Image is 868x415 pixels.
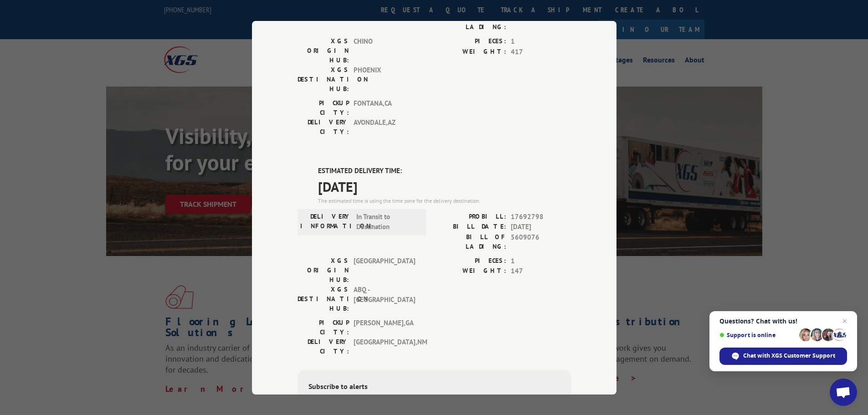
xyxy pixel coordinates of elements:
div: Open chat [830,379,857,406]
span: [DATE] [511,222,571,232]
span: [DATE] [318,176,571,196]
div: Chat with XGS Customer Support [719,348,847,365]
span: 417 [511,46,571,57]
span: 17692798 [511,211,571,222]
span: 5609076 [511,13,571,32]
label: DELIVERY CITY: [298,118,349,137]
label: DELIVERY INFORMATION: [300,211,352,232]
label: BILL DATE: [434,222,506,232]
label: BILL OF LADING: [434,13,506,32]
span: CHINO [354,36,415,65]
label: PICKUP CITY: [298,318,349,337]
label: WEIGHT: [434,46,506,57]
span: In Transit to Destination [356,211,418,232]
span: PHOENIX [354,65,415,94]
div: The estimated time is using the time zone for the delivery destination. [318,196,571,205]
label: XGS DESTINATION HUB: [298,284,349,313]
label: ESTIMATED DELIVERY TIME: [318,166,571,176]
div: Get texted with status updates for this shipment. Message and data rates may apply. Message frequ... [308,394,560,414]
span: [PERSON_NAME] , GA [354,318,415,337]
label: PIECES: [434,256,506,266]
label: PROBILL: [434,211,506,222]
label: DELIVERY CITY: [298,337,349,356]
span: Questions? Chat with us! [719,318,847,325]
label: BILL OF LADING: [434,232,506,251]
span: 1 [511,256,571,266]
span: Chat with XGS Customer Support [743,352,835,360]
label: PIECES: [434,36,506,47]
span: 1 [511,36,571,47]
label: WEIGHT: [434,266,506,277]
div: Subscribe to alerts [308,380,560,394]
label: XGS ORIGIN HUB: [298,256,349,284]
span: Close chat [839,316,850,327]
span: ABQ - [GEOGRAPHIC_DATA] [354,284,415,313]
span: AVONDALE , AZ [354,118,415,137]
label: PICKUP CITY: [298,98,349,118]
span: [GEOGRAPHIC_DATA] , NM [354,337,415,356]
label: XGS DESTINATION HUB: [298,65,349,94]
label: XGS ORIGIN HUB: [298,36,349,65]
span: 147 [511,266,571,277]
span: [GEOGRAPHIC_DATA] [354,256,415,284]
span: Support is online [719,332,796,338]
span: FONTANA , CA [354,98,415,118]
span: 5609076 [511,232,571,251]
